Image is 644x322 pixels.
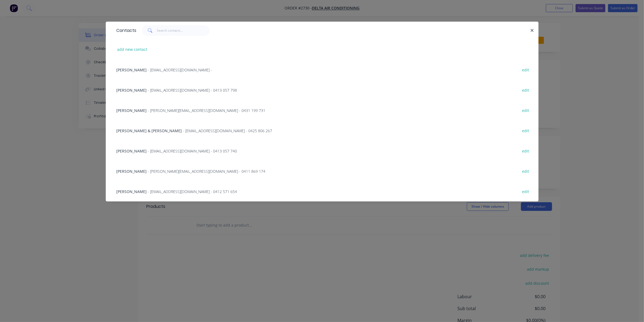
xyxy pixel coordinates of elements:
[519,66,532,73] button: edit
[117,67,147,72] span: [PERSON_NAME]
[114,46,150,53] button: add new contact
[519,147,532,154] button: edit
[148,88,237,93] span: - [EMAIL_ADDRESS][DOMAIN_NAME] - 0413 057 798
[519,188,532,195] button: edit
[117,169,147,174] span: [PERSON_NAME]
[519,127,532,134] button: edit
[117,108,147,113] span: [PERSON_NAME]
[519,86,532,94] button: edit
[117,148,147,154] span: [PERSON_NAME]
[519,167,532,175] button: edit
[117,189,147,194] span: [PERSON_NAME]
[117,128,182,133] span: [PERSON_NAME] & [PERSON_NAME]
[148,108,266,113] span: - [PERSON_NAME][EMAIL_ADDRESS][DOMAIN_NAME] - 0431 199 731
[148,189,237,194] span: - [EMAIL_ADDRESS][DOMAIN_NAME] - 0412 571 654
[148,148,237,154] span: - [EMAIL_ADDRESS][DOMAIN_NAME] - 0413 057 740
[157,25,210,36] input: Search contacts...
[148,67,212,72] span: - [EMAIL_ADDRESS][DOMAIN_NAME] -
[114,22,137,39] div: Contacts
[519,107,532,114] button: edit
[148,169,266,174] span: - [PERSON_NAME][EMAIL_ADDRESS][DOMAIN_NAME] - 0411 869 174
[117,88,147,93] span: [PERSON_NAME]
[183,128,272,133] span: - [EMAIL_ADDRESS][DOMAIN_NAME] - 0425 806 267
